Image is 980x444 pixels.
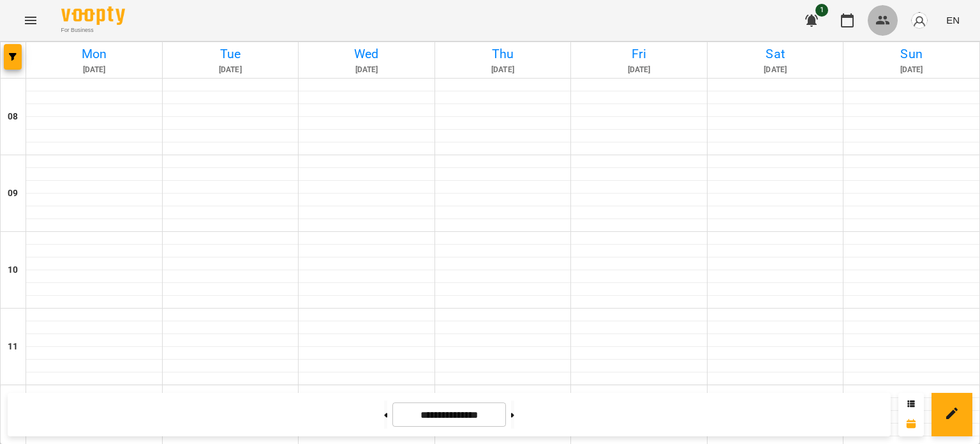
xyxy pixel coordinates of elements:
[437,64,569,76] h6: [DATE]
[28,64,160,76] h6: [DATE]
[165,44,297,64] h6: Tue
[301,64,433,76] h6: [DATE]
[301,44,433,64] h6: Wed
[8,110,18,124] h6: 08
[165,64,297,76] h6: [DATE]
[709,44,842,64] h6: Sat
[8,340,18,354] h6: 11
[15,5,46,36] button: Menu
[8,187,18,201] h6: 09
[573,44,705,64] h6: Fri
[28,44,160,64] h6: Mon
[845,44,977,64] h6: Sun
[910,11,928,29] img: avatar_s.png
[61,26,125,34] span: For Business
[61,6,125,25] img: Voopty Logo
[815,4,828,17] span: 1
[941,8,965,32] button: EN
[709,64,842,76] h6: [DATE]
[946,13,960,27] span: EN
[573,64,705,76] h6: [DATE]
[437,44,569,64] h6: Thu
[845,64,977,76] h6: [DATE]
[8,263,18,277] h6: 10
